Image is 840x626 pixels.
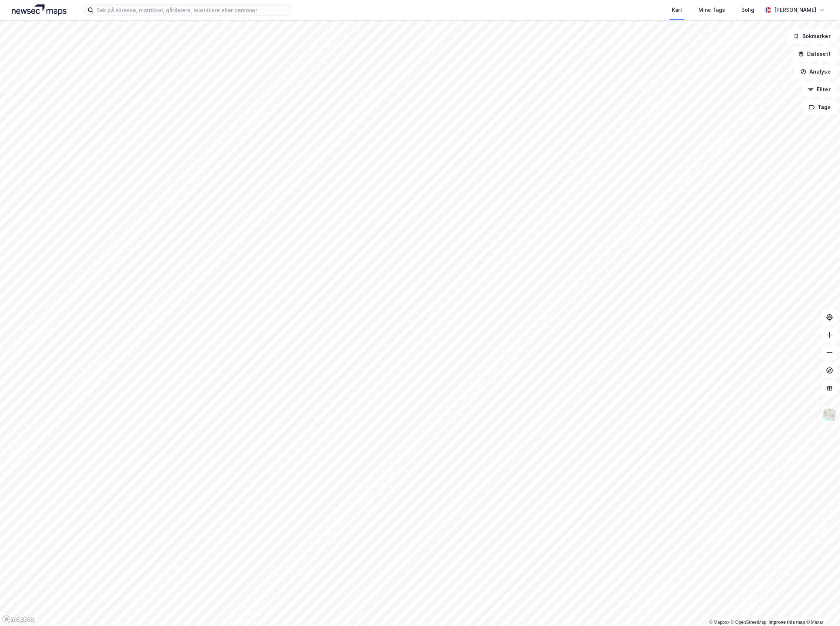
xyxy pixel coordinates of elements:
[792,47,837,61] button: Datasett
[709,620,730,625] a: Mapbox
[823,408,837,422] img: Z
[802,82,837,97] button: Filter
[2,615,35,624] a: Mapbox homepage
[741,6,754,14] div: Bolig
[774,6,816,14] div: [PERSON_NAME]
[769,620,805,625] a: Improve this map
[93,4,291,16] input: Søk på adresse, matrikkel, gårdeiere, leietakere eller personer
[731,620,767,625] a: OpenStreetMap
[672,6,682,14] div: Kart
[698,6,725,14] div: Mine Tags
[12,4,67,16] img: logo.a4113a55bc3d86da70a041830d287a7e.svg
[803,591,840,626] iframe: Chat Widget
[794,64,837,79] button: Analyse
[803,100,837,115] button: Tags
[787,29,837,44] button: Bokmerker
[803,591,840,626] div: Kontrollprogram for chat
